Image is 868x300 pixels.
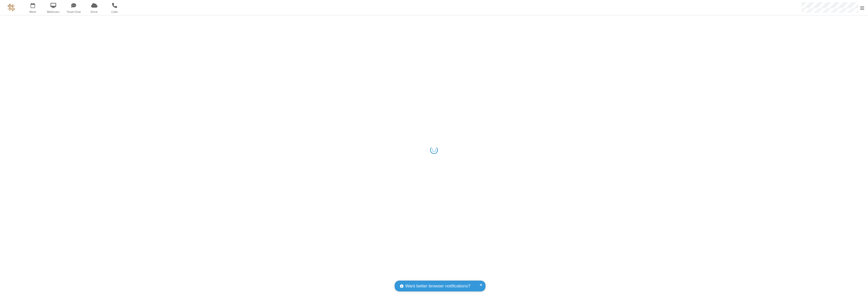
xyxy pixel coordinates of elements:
[405,283,470,289] span: Want better browser notifications?
[8,4,15,11] img: QA Selenium DO NOT DELETE OR CHANGE
[105,10,124,14] span: Calls
[23,10,42,14] span: Meet
[64,10,83,14] span: Team Chat
[44,10,63,14] span: Webinars
[85,10,104,14] span: Drive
